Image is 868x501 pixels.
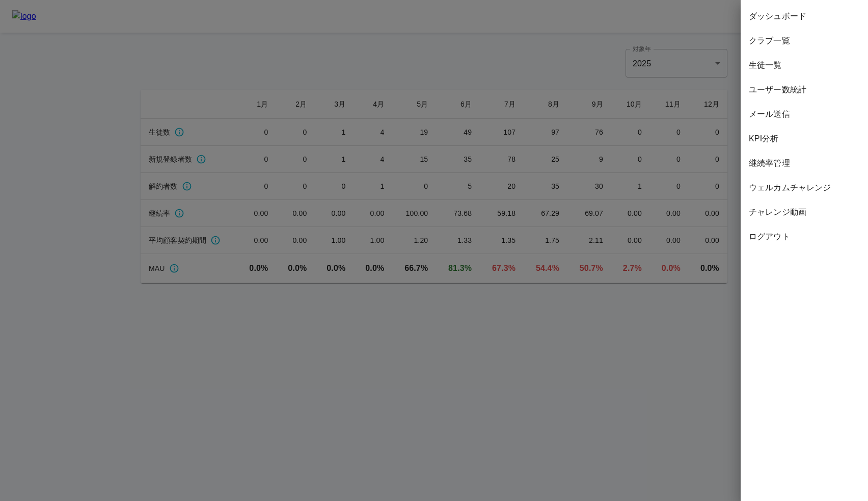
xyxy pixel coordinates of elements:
[749,35,860,47] span: クラブ一覧
[741,151,868,176] div: 継続率管理
[749,157,860,169] span: 継続率管理
[749,10,860,22] span: ダッシュボード
[749,59,860,71] span: 生徒一覧
[741,127,868,151] div: KPI分析
[749,182,860,194] span: ウェルカムチャレンジ
[749,133,860,145] span: KPI分析
[749,84,860,96] span: ユーザー数統計
[741,29,868,53] div: クラブ一覧
[741,4,868,29] div: ダッシュボード
[741,53,868,78] div: 生徒一覧
[749,231,860,243] span: ログアウト
[741,78,868,102] div: ユーザー数統計
[741,224,868,249] div: ログアウト
[749,206,860,218] span: チャレンジ動画
[749,108,860,120] span: メール送信
[741,200,868,224] div: チャレンジ動画
[741,176,868,200] div: ウェルカムチャレンジ
[741,102,868,127] div: メール送信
